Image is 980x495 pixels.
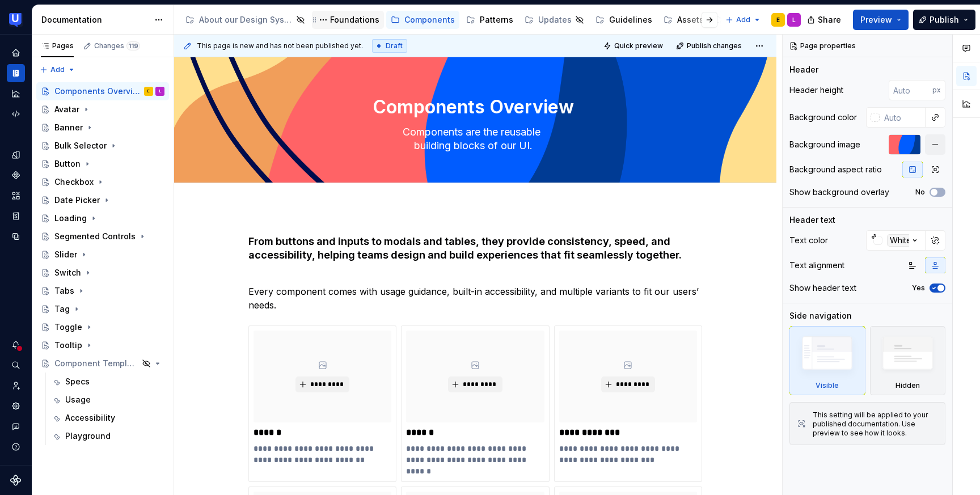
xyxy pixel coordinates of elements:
div: Foundations [330,14,379,26]
div: E [776,15,780,24]
div: Switch [54,267,81,278]
span: 119 [126,41,140,50]
div: Visible [816,381,839,390]
a: About our Design System [181,11,310,29]
a: Slider [36,246,169,264]
p: px [932,86,941,95]
a: Loading [36,209,169,227]
div: Assets [7,187,25,205]
a: Component Template [36,354,169,373]
div: White [887,234,914,247]
div: Assets [677,14,704,26]
button: Contact support [7,417,25,435]
span: Share [818,14,841,26]
div: E [147,86,150,97]
span: This page is new and has not been published yet. [197,41,363,50]
div: Slider [54,249,77,260]
button: Publish [913,10,975,30]
a: Components [386,11,459,29]
div: Toggle [54,321,82,333]
a: Tabs [36,282,169,300]
span: Add [736,15,750,24]
button: Share [801,10,848,30]
a: Code automation [7,105,25,123]
a: Switch [36,264,169,282]
div: Patterns [480,14,513,26]
button: Add [36,62,79,78]
div: Changes [94,41,140,50]
div: Header text [789,214,835,226]
div: Documentation [41,14,149,26]
div: Page tree [36,82,169,445]
a: Settings [7,397,25,415]
span: Add [50,65,65,74]
div: Text color [789,235,828,246]
a: Patterns [462,11,518,29]
div: Show background overlay [789,187,889,198]
a: Banner [36,119,169,137]
div: Bulk Selector [54,140,107,151]
span: Publish [930,14,959,26]
div: Checkbox [54,176,94,188]
label: No [915,188,925,197]
button: Add [722,12,764,28]
div: Pages [41,41,74,50]
div: Specs [65,376,90,387]
div: Component Template [54,358,138,369]
svg: Supernova Logo [10,475,22,486]
a: Components [7,166,25,184]
a: Data sources [7,227,25,246]
a: Avatar [36,100,169,119]
div: About our Design System [199,14,293,26]
textarea: Components Overview [259,94,687,121]
a: Storybook stories [7,207,25,225]
div: Date Picker [54,194,100,206]
label: Yes [912,284,925,293]
a: Toggle [36,318,169,336]
a: Usage [47,391,169,409]
p: Every component comes with usage guidance, built-in accessibility, and multiple variants to fit o... [248,285,702,312]
span: Preview [860,14,892,26]
div: Tabs [54,285,74,297]
div: Loading [54,213,87,224]
div: Usage [65,394,91,405]
div: Hidden [895,381,920,390]
textarea: Components are the reusable building blocks of our UI. [259,123,687,155]
div: Search ⌘K [7,356,25,374]
h4: From buttons and inputs to modals and tables, they provide consistency, speed, and accessibility,... [248,235,702,276]
div: Text alignment [789,260,844,271]
a: Guidelines [591,11,657,29]
div: Header height [789,84,843,96]
button: White [866,230,926,251]
a: Design tokens [7,146,25,164]
input: Auto [880,107,926,128]
button: Notifications [7,336,25,354]
input: Auto [889,80,932,100]
div: Tag [54,303,70,315]
div: Header [789,64,818,75]
div: Background color [789,112,857,123]
a: Invite team [7,376,25,395]
a: Date Picker [36,191,169,209]
div: Analytics [7,84,25,103]
div: Side navigation [789,310,852,321]
div: Accessibility [65,412,115,424]
div: Avatar [54,104,79,115]
div: Background aspect ratio [789,164,882,175]
div: Playground [65,430,111,442]
a: Documentation [7,64,25,82]
div: Visible [789,326,865,395]
span: Publish changes [687,41,742,50]
div: Background image [789,139,860,150]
